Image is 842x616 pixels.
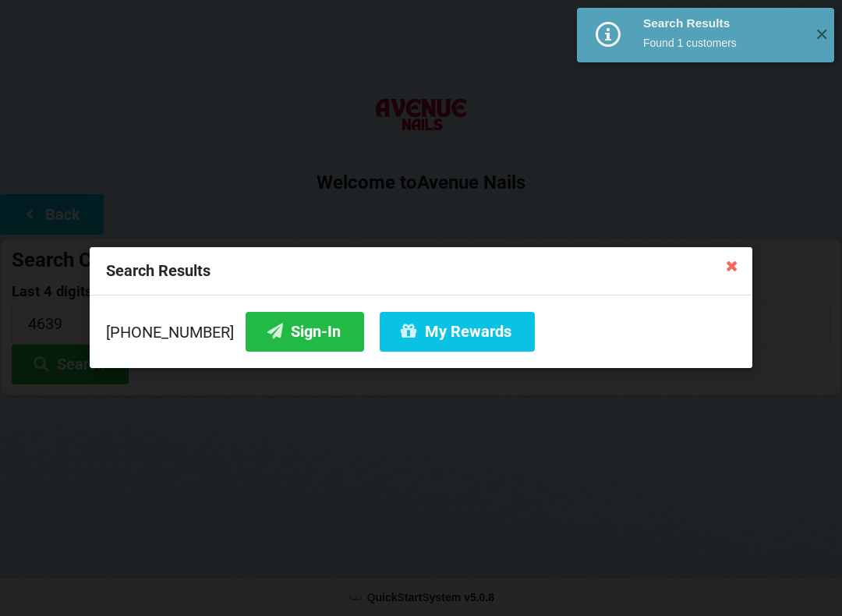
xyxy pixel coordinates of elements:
button: My Rewards [380,312,535,352]
div: Found 1 customers [643,35,803,51]
div: [PHONE_NUMBER] [106,312,736,352]
button: Sign-In [246,312,364,352]
div: Search Results [90,247,752,296]
div: Search Results [643,16,803,31]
